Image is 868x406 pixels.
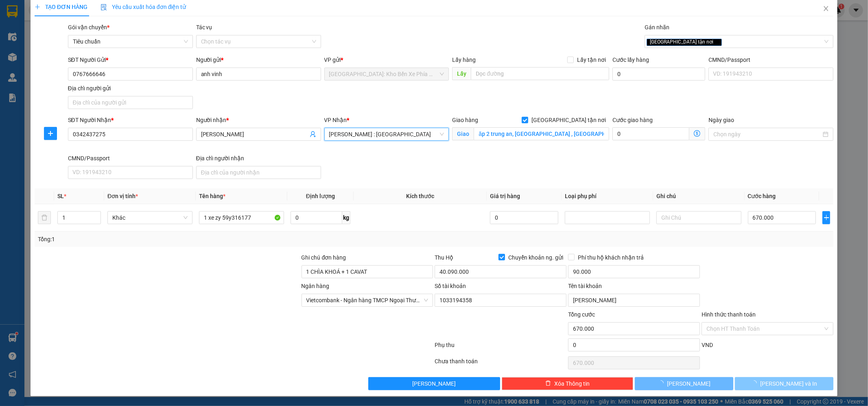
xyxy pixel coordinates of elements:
[554,379,590,388] span: Xóa Thông tin
[748,193,776,199] span: Cước hàng
[667,379,711,388] span: [PERSON_NAME]
[68,24,109,31] span: Gói vận chuyển
[112,212,188,224] span: Khác
[199,211,284,224] input: VD: Bàn, Ghế
[694,130,700,137] span: dollar-circle
[196,24,212,31] label: Tác vụ
[68,96,193,109] input: Địa chỉ của người gửi
[44,130,57,137] span: plus
[562,188,653,204] th: Loại phụ phí
[751,380,760,386] span: loading
[568,294,700,307] input: Tên tài khoản
[735,377,833,390] button: [PERSON_NAME] và In
[199,193,225,199] span: Tên hàng
[324,55,449,64] div: VP gửi
[452,117,478,123] span: Giao hàng
[101,4,107,11] img: icon
[302,265,433,278] input: Ghi chú đơn hàng
[568,283,602,289] label: Tên tài khoản
[196,55,321,64] div: Người gửi
[68,55,193,64] div: SĐT Người Gửi
[656,211,741,224] input: Ghi Chú
[368,377,500,390] button: [PERSON_NAME]
[760,379,817,388] span: [PERSON_NAME] và In
[823,214,830,221] span: plus
[329,68,444,80] span: Nha Trang: Kho Bến Xe Phía Nam
[73,35,188,48] span: Tiêu chuẩn
[612,68,705,81] input: Cước lấy hàng
[612,117,653,123] label: Cước giao hàng
[101,4,186,10] span: Yêu cầu xuất hóa đơn điện tử
[612,127,689,140] input: Cước giao hàng
[647,39,722,46] span: [GEOGRAPHIC_DATA] tận nơi
[452,127,474,140] span: Giao
[306,193,335,199] span: Định lượng
[68,154,193,163] div: CMND/Passport
[635,377,733,390] button: [PERSON_NAME]
[302,254,346,261] label: Ghi chú đơn hàng
[474,127,609,140] input: Giao tận nơi
[435,283,466,289] label: Số tài khoản
[490,193,520,199] span: Giá trị hàng
[452,67,471,80] span: Lấy
[575,253,647,262] span: Phí thu hộ khách nhận trả
[490,211,558,224] input: 0
[505,253,566,262] span: Chuyển khoản ng. gửi
[38,235,335,244] div: Tổng: 1
[35,4,87,10] span: TẠO ĐƠN HÀNG
[35,4,40,10] span: plus
[822,211,830,224] button: plus
[708,117,734,123] label: Ngày giao
[412,379,456,388] span: [PERSON_NAME]
[471,67,609,80] input: Dọc đường
[196,166,321,179] input: Địa chỉ của người nhận
[306,294,429,306] span: Vietcombank - Ngân hàng TMCP Ngoại Thương Việt Nam
[434,357,568,371] div: Chưa thanh toán
[715,40,719,44] span: close
[658,380,667,386] span: loading
[107,193,138,199] span: Đơn vị tính
[653,188,745,204] th: Ghi chú
[452,57,476,63] span: Lấy hàng
[434,341,568,355] div: Phụ thu
[645,24,669,31] label: Gán nhãn
[324,117,347,123] span: VP Nhận
[568,311,595,318] span: Tổng cước
[823,5,829,12] span: close
[68,84,193,93] div: Địa chỉ người gửi
[57,193,64,199] span: SL
[713,130,821,139] input: Ngày giao
[196,116,321,124] div: Người nhận
[702,342,713,348] span: VND
[342,211,350,224] span: kg
[302,283,330,289] label: Ngân hàng
[435,294,566,307] input: Số tài khoản
[435,254,453,261] span: Thu Hộ
[44,127,57,140] button: plus
[68,116,193,124] div: SĐT Người Nhận
[38,211,51,224] button: delete
[329,128,444,140] span: Hồ Chí Minh : Kho Quận 12
[702,311,756,318] label: Hình thức thanh toán
[708,55,833,64] div: CMND/Passport
[545,380,551,387] span: delete
[310,131,316,138] span: user-add
[196,154,321,163] div: Địa chỉ người nhận
[528,116,609,124] span: [GEOGRAPHIC_DATA] tận nơi
[502,377,634,390] button: deleteXóa Thông tin
[406,193,434,199] span: Kích thước
[574,55,609,64] span: Lấy tận nơi
[612,57,649,63] label: Cước lấy hàng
